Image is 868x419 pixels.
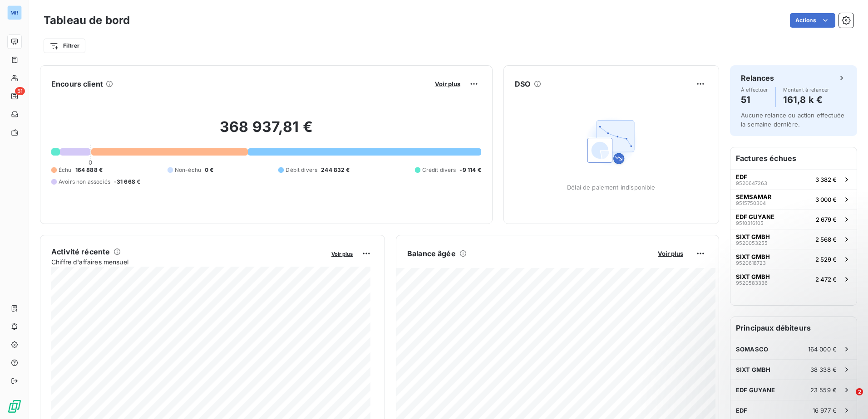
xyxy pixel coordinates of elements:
[730,317,857,339] h6: Principaux débiteurs
[741,73,774,83] h6: Relances
[741,112,844,128] span: Aucune relance ou action effectuée la semaine dernière.
[736,273,770,280] span: SIXT GMBH
[331,251,353,257] span: Voir plus
[741,93,768,107] h4: 51
[89,159,92,166] span: 0
[741,87,768,93] span: À effectuer
[582,113,640,171] img: Empty state
[658,250,683,257] span: Voir plus
[815,276,837,283] span: 2 472 €
[655,249,686,258] button: Voir plus
[736,193,772,200] span: SEMSAMAR
[44,12,130,29] h3: Tableau de bord
[435,80,460,88] span: Voir plus
[816,216,837,223] span: 2 679 €
[736,180,767,186] span: 9520647263
[51,246,110,257] h6: Activité récente
[286,166,317,174] span: Débit divers
[736,220,764,226] span: 9510316105
[730,249,857,269] button: SIXT GMBH95206187232 529 €
[459,166,481,174] span: -9 114 €
[815,176,837,183] span: 3 382 €
[783,87,829,93] span: Montant à relancer
[736,213,774,220] span: EDF GUYANE
[736,280,768,286] span: 9520583336
[736,200,766,206] span: 9515750304
[422,166,456,174] span: Crédit divers
[815,196,837,203] span: 3 000 €
[321,166,350,174] span: 244 832 €
[730,147,857,169] h6: Factures échues
[44,39,85,53] button: Filtrer
[75,166,103,174] span: 164 888 €
[59,166,72,174] span: Échu
[783,93,829,107] h4: 161,8 k €
[567,184,656,191] span: Délai de paiement indisponible
[730,269,857,289] button: SIXT GMBH95205833362 472 €
[59,178,110,186] span: Avoirs non associés
[114,178,140,186] span: -31 668 €
[790,13,835,28] button: Actions
[730,229,857,249] button: SIXT GMBH95200532552 568 €
[407,248,456,259] h6: Balance âgée
[736,260,766,266] span: 9520618723
[15,87,25,95] span: 51
[837,388,859,410] iframe: Intercom live chat
[856,388,863,395] span: 2
[432,80,463,88] button: Voir plus
[736,233,770,240] span: SIXT GMBH
[730,169,857,189] button: EDF95206472633 382 €
[515,78,530,89] h6: DSO
[51,78,103,89] h6: Encours client
[730,209,857,229] button: EDF GUYANE95103161052 679 €
[329,249,355,258] button: Voir plus
[7,5,22,20] div: MR
[175,166,201,174] span: Non-échu
[813,407,837,414] span: 16 977 €
[730,189,857,209] button: SEMSAMAR95157503043 000 €
[736,173,747,180] span: EDF
[815,256,837,263] span: 2 529 €
[736,407,747,414] span: EDF
[815,236,837,243] span: 2 568 €
[51,257,325,267] span: Chiffre d'affaires mensuel
[51,118,481,145] h2: 368 937,81 €
[7,399,22,414] img: Logo LeanPay
[736,253,770,260] span: SIXT GMBH
[736,240,768,246] span: 9520053255
[205,166,213,174] span: 0 €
